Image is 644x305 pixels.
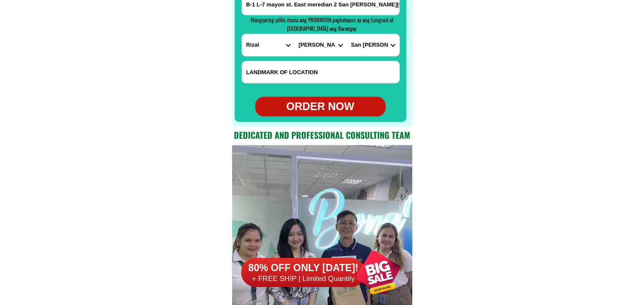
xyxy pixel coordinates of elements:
[241,274,366,284] h6: + FREE SHIP | Limited Quantily
[241,262,366,275] h6: 80% OFF ONLY [DATE]!
[242,61,399,83] input: Input LANDMARKOFLOCATION
[251,15,393,33] span: Mangyaring piliin muna ang PROBINSYA pagkatapos ay ang Lungsod at [GEOGRAPHIC_DATA] ang Barangay
[255,99,386,115] div: ORDER NOW
[347,34,399,56] select: Select commune
[242,34,294,56] select: Select province
[232,129,412,141] h2: Dedicated and professional consulting team
[294,34,347,56] select: Select district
